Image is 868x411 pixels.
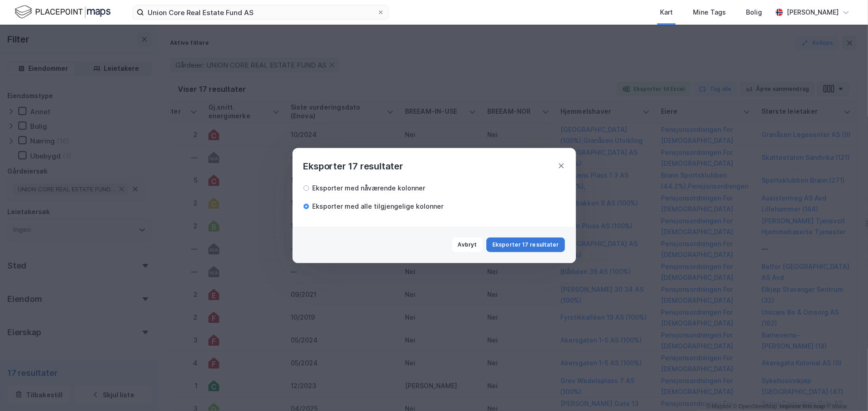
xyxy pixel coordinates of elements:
img: logo.f888ab2527a4732fd821a326f86c7f29.svg [15,4,111,20]
div: Kart [660,7,673,18]
div: Mine Tags [693,7,726,18]
div: Eksporter med nåværende kolonner [313,183,426,194]
button: Avbryt [452,237,483,252]
div: Kontrollprogram for chat [822,367,868,411]
div: Eksporter 17 resultater [304,159,403,174]
div: [PERSON_NAME] [787,7,839,18]
div: Bolig [746,7,762,18]
input: Søk på adresse, matrikkel, gårdeiere, leietakere eller personer [144,5,377,19]
iframe: Chat Widget [822,367,868,411]
div: Eksporter med alle tilgjengelige kolonner [313,201,444,212]
button: Eksporter 17 resultater [486,237,564,252]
